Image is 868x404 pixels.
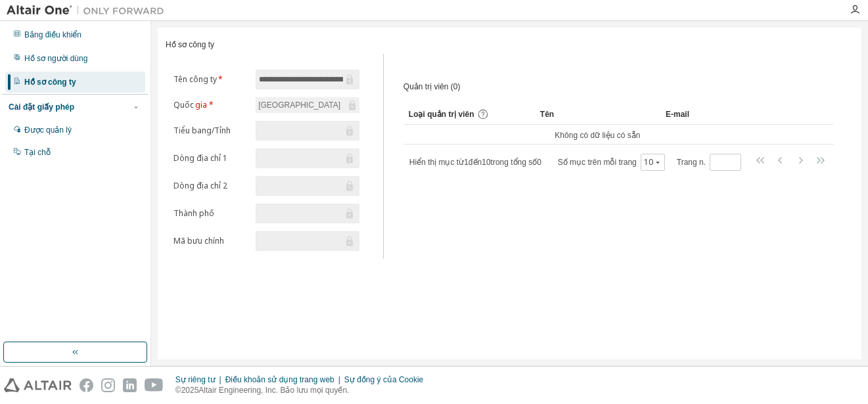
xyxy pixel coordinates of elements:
[540,110,554,119] font: Tên
[468,158,482,167] font: đến
[24,30,81,39] font: Bảng điều khiển
[7,4,171,17] img: Altair One
[173,99,194,110] font: Quốc
[9,102,74,112] font: Cài đặt giấy phép
[173,235,224,246] font: Mã bưu chính
[24,148,51,157] font: Tại chỗ
[666,110,689,119] font: E-mail
[537,158,541,167] font: 0
[198,386,349,395] font: Altair Engineering, Inc. Bảo lưu mọi quyền.
[173,180,227,191] font: Dòng địa chỉ 2
[166,40,214,49] font: Hồ sơ công ty
[644,156,653,168] font: 10
[344,375,423,384] font: Sự đồng ý của Cookie
[24,125,72,135] font: Được quản lý
[173,125,231,136] font: Tiểu bang/Tỉnh
[195,99,214,110] font: gia *
[258,101,340,110] font: [GEOGRAPHIC_DATA]
[175,375,216,384] font: Sự riêng tư
[24,78,76,87] font: Hồ sơ công ty
[181,386,199,395] font: 2025
[558,158,637,167] font: Số mục trên mỗi trang
[403,82,461,91] font: Quản trị viên (0)
[256,97,359,113] div: [GEOGRAPHIC_DATA]
[173,74,217,85] font: Tên công ty
[101,378,115,392] img: instagram.svg
[145,378,164,392] img: youtube.svg
[225,375,334,384] font: Điều khoản sử dụng trang web
[24,54,87,63] font: Hồ sơ người dùng
[677,158,706,167] font: Trang n.
[173,152,227,164] font: Dòng địa chỉ 1
[80,378,93,392] img: facebook.svg
[123,378,137,392] img: linkedin.svg
[175,386,181,395] font: ©
[173,208,214,219] font: Thành phố
[491,158,537,167] font: trong tổng số
[409,110,474,119] font: Loại quản trị viên
[4,378,72,392] img: altair_logo.svg
[555,131,640,140] font: Không có dữ liệu có sẵn
[409,158,464,167] font: Hiển thị mục từ
[464,158,468,167] font: 1
[482,158,490,167] font: 10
